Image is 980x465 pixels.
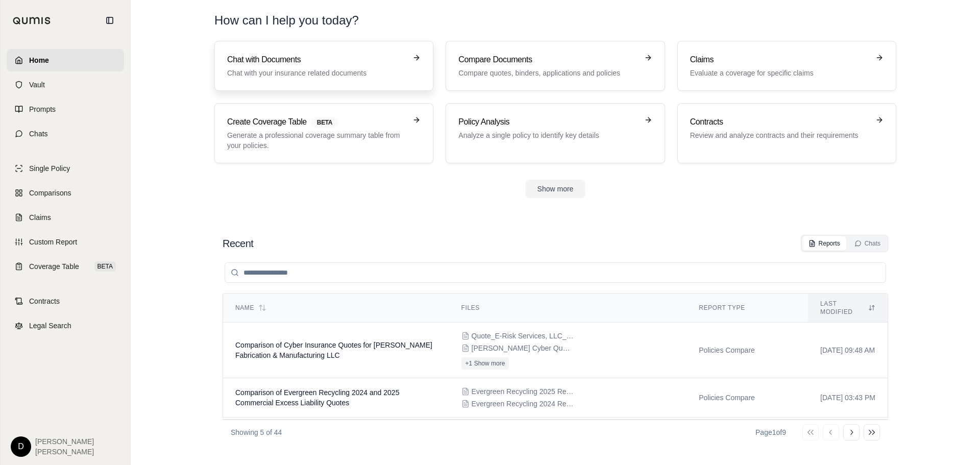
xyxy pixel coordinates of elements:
[102,12,118,29] button: Collapse sidebar
[29,321,71,331] span: Legal Search
[848,236,887,251] button: Chats
[7,74,124,96] a: Vault
[311,117,338,128] span: BETA
[458,130,638,140] p: Analyze a single policy to identify key details
[235,304,437,312] div: Name
[808,378,888,418] td: [DATE] 03:43 PM
[29,80,45,90] span: Vault
[29,237,77,247] span: Custom Report
[235,388,399,407] span: Comparison of Evergreen Recycling 2024 and 2025 Commercial Excess Liability Quotes
[7,182,124,204] a: Comparisons
[820,300,875,316] div: Last modified
[690,54,869,66] h3: Claims
[227,54,406,66] h3: Chat with Documents
[690,68,869,78] p: Evaluate a coverage for specific claims
[808,323,888,378] td: [DATE] 09:48 AM
[29,129,48,139] span: Chats
[29,261,79,272] span: Coverage Table
[690,130,869,140] p: Review and analyze contracts and their requirements
[461,357,509,370] button: +1 Show more
[458,116,638,128] h3: Policy Analysis
[472,399,574,409] span: Evergreen Recycling 2024 Revised Quote Letter.pdf
[808,239,840,248] div: Reports
[7,49,124,71] a: Home
[472,386,574,397] span: Evergreen Recycling 2025 Revised Quote Letter.pdf
[29,188,71,198] span: Comparisons
[227,130,406,151] p: Generate a professional coverage summary table from your policies.
[690,116,869,128] h3: Contracts
[446,41,665,91] a: Compare DocumentsCompare quotes, binders, applications and policies
[29,104,56,114] span: Prompts
[449,293,687,323] th: Files
[7,314,124,337] a: Legal Search
[13,17,51,25] img: Qumis Logo
[687,378,808,418] td: Policies Compare
[687,418,808,457] td: Policies Compare
[854,239,880,248] div: Chats
[525,180,586,198] button: Show more
[7,231,124,253] a: Custom Report
[755,427,786,437] div: Page 1 of 9
[29,55,49,65] span: Home
[214,103,433,163] a: Create Coverage TableBETAGenerate a professional coverage summary table from your policies.
[223,236,253,251] h2: Recent
[94,261,116,272] span: BETA
[7,290,124,312] a: Contracts
[35,447,94,457] span: [PERSON_NAME]
[472,331,574,341] span: Quote_E-Risk Services, LLC_Powell Fabrication.pdf
[446,103,665,163] a: Policy AnalysisAnalyze a single policy to identify key details
[458,68,638,78] p: Compare quotes, binders, applications and policies
[7,206,124,229] a: Claims
[687,293,808,323] th: Report Type
[11,436,31,457] div: D
[7,98,124,120] a: Prompts
[235,341,432,359] span: Comparison of Cyber Insurance Quotes for Powell Fabrication & Manufacturing LLC
[802,236,846,251] button: Reports
[29,212,51,223] span: Claims
[214,12,896,29] h1: How can I help you today?
[35,436,94,447] span: [PERSON_NAME]
[677,41,896,91] a: ClaimsEvaluate a coverage for specific claims
[687,323,808,378] td: Policies Compare
[214,41,433,91] a: Chat with DocumentsChat with your insurance related documents
[29,296,60,306] span: Contracts
[7,255,124,278] a: Coverage TableBETA
[29,163,70,174] span: Single Policy
[227,116,406,128] h3: Create Coverage Table
[7,123,124,145] a: Chats
[458,54,638,66] h3: Compare Documents
[808,418,888,457] td: [DATE] 09:03 AM
[472,343,574,353] span: Powell Cyber Quote - Chubb $6,788.pdf
[7,157,124,180] a: Single Policy
[227,68,406,78] p: Chat with your insurance related documents
[231,427,282,437] p: Showing 5 of 44
[677,103,896,163] a: ContractsReview and analyze contracts and their requirements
